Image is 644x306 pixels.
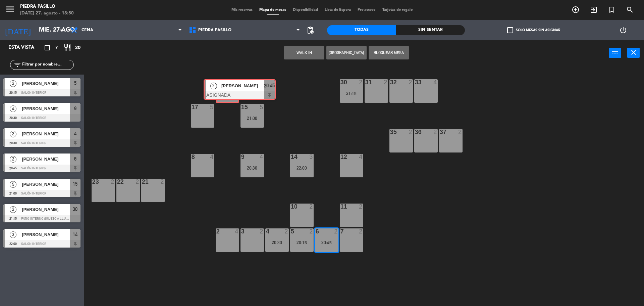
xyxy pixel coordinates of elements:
div: 3 [309,154,313,160]
span: 14 [73,230,77,238]
span: [PERSON_NAME] [22,181,70,188]
span: Mis reservas [228,8,256,12]
div: Piedra Pasillo [20,3,74,10]
div: 4 [235,228,239,234]
span: Cena [82,28,93,33]
i: arrow_drop_down [57,26,65,34]
span: Disponibilidad [289,8,321,12]
span: 2 [10,156,16,163]
i: crop_square [43,44,51,52]
span: 7 [55,44,58,52]
span: [PERSON_NAME] [22,130,70,137]
div: 2 [433,129,437,135]
i: power_input [611,48,619,56]
div: 2 [359,228,363,234]
i: menu [5,4,15,14]
span: 2 [10,80,16,87]
button: [GEOGRAPHIC_DATA] [326,46,367,59]
i: exit_to_app [590,6,598,14]
i: restaurant [63,44,71,52]
span: pending_actions [306,26,314,34]
button: WALK IN [284,46,324,59]
div: 2 [409,129,413,135]
span: Tarjetas de regalo [379,8,416,12]
label: Solo mesas sin asignar [507,27,560,33]
span: 15 [73,180,77,188]
i: turned_in_not [608,6,616,14]
span: [PERSON_NAME] [22,231,70,238]
div: 2 [384,79,388,85]
div: 2 [136,179,140,185]
button: Bloquear Mesa [369,46,409,59]
button: menu [5,4,15,16]
div: 2 [359,79,363,85]
span: Pre-acceso [354,8,379,12]
div: 2 [334,228,338,234]
div: 2 [458,129,462,135]
span: [PERSON_NAME] [22,206,70,213]
span: 3 [10,231,16,238]
div: 22:00 [290,166,314,170]
div: 2 [409,79,413,85]
span: [PERSON_NAME] [22,80,70,87]
div: 2 [234,80,238,86]
span: 5 [10,181,16,188]
span: 30 [73,205,77,213]
div: 21:00 [240,116,264,121]
span: Piedra Pasillo [198,28,231,33]
i: add_circle_outline [572,6,580,14]
span: [PERSON_NAME] [22,105,70,112]
span: 9 [74,104,76,113]
span: 20 [75,44,80,52]
input: Filtrar por nombre... [21,61,73,69]
div: 20:30 [265,240,289,245]
div: 4 [433,79,437,85]
div: 20:45 [315,240,338,245]
div: 2 [260,228,264,234]
div: 2 [284,228,288,234]
span: 4 [74,130,76,138]
i: power_settings_new [619,26,627,34]
div: 2 [359,204,363,210]
span: Lista de Espera [321,8,354,12]
div: 4 [210,154,214,160]
i: lock [225,80,230,86]
span: [PERSON_NAME] [22,156,70,163]
span: 2 [10,206,16,213]
div: 20:15 [290,240,314,245]
div: [DATE] 27. agosto - 18:50 [20,10,74,17]
span: check_box_outline_blank [507,27,513,33]
button: power_input [609,48,621,58]
span: 5 [74,79,76,87]
div: 2 [111,179,115,185]
button: close [627,48,640,58]
i: close [630,48,638,56]
div: Esta vista [3,44,48,52]
div: 4 [260,154,264,160]
div: 21:15 [340,91,363,96]
i: search [626,6,634,14]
